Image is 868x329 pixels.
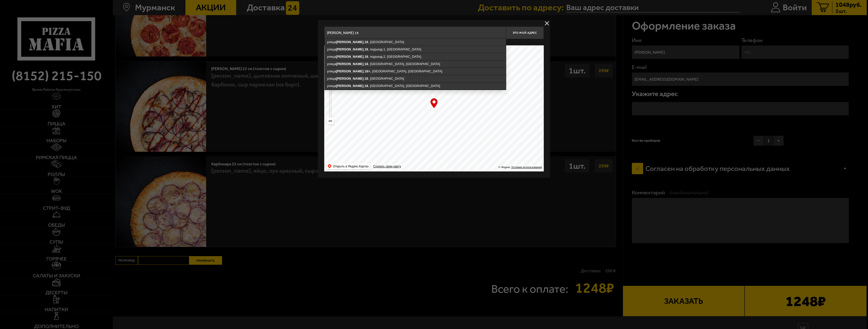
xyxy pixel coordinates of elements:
ymaps: улица , , [GEOGRAPHIC_DATA] [325,75,506,82]
ymaps: 18 [364,47,368,51]
ymaps: [PERSON_NAME] [336,84,364,88]
a: Условия использования [511,166,542,169]
ymaps: улица , , подъезд 1, [GEOGRAPHIC_DATA] [325,46,506,53]
ymaps: улица , А, [GEOGRAPHIC_DATA], [GEOGRAPHIC_DATA] [325,68,506,75]
button: Это мой адрес [506,26,544,39]
p: Укажите дом на карте или в поле ввода [324,40,395,44]
ymaps: 18 [364,55,368,58]
span: Это мой адрес [513,31,537,35]
ymaps: улица , , [GEOGRAPHIC_DATA], [GEOGRAPHIC_DATA] [325,82,506,89]
ymaps: © Яндекс [498,166,510,169]
input: Введите адрес доставки [324,26,506,39]
ymaps: [PERSON_NAME] [336,47,364,51]
ymaps: улица , , [GEOGRAPHIC_DATA] [325,39,506,46]
a: Создать свою карту [372,165,402,168]
ymaps: [PERSON_NAME] [336,55,364,58]
ymaps: 18 [364,62,368,66]
ymaps: [PERSON_NAME] [336,40,364,44]
ymaps: [PERSON_NAME] [336,62,364,66]
ymaps: 18 [364,84,368,88]
ymaps: улица , , [GEOGRAPHIC_DATA], [GEOGRAPHIC_DATA] [325,61,506,68]
button: delivery type [544,20,550,26]
ymaps: [PERSON_NAME] [336,69,364,73]
ymaps: 18 [364,77,368,80]
ymaps: Открыть в Яндекс.Картах [333,163,369,169]
ymaps: 18 [364,40,368,44]
ymaps: улица , , подъезд 2, [GEOGRAPHIC_DATA] [325,53,506,60]
ymaps: [PERSON_NAME] [336,77,364,80]
ymaps: Открыть в Яндекс.Картах [326,163,370,169]
ymaps: 18 [364,69,368,73]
